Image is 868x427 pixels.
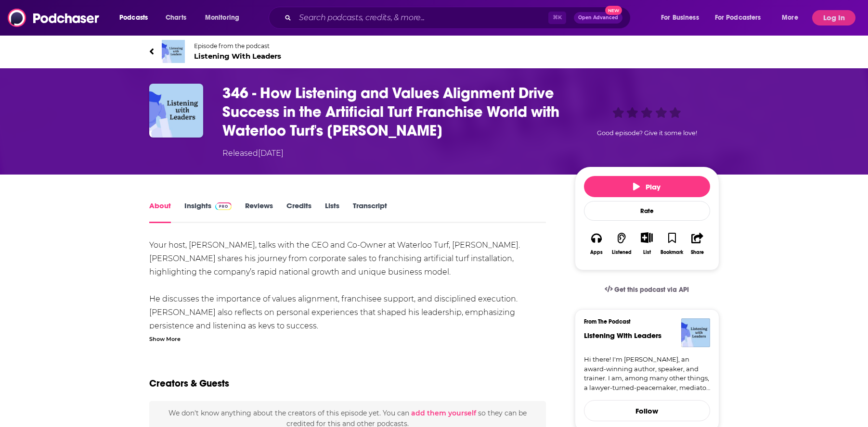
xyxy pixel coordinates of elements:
[584,318,702,325] h3: From The Podcast
[597,129,697,137] span: Good episode? Give it some love!
[661,11,699,25] span: For Business
[609,226,634,261] button: Listened
[149,201,171,223] a: About
[681,318,710,347] img: Listening With Leaders
[584,176,710,197] button: Play
[584,355,710,392] a: Hi there! I'm [PERSON_NAME], an award-winning author, speaker, and trainer. I am, among many othe...
[782,11,798,25] span: More
[295,10,548,25] input: Search podcasts, credits, & more...
[775,10,810,25] button: open menu
[715,11,761,25] span: For Podcasters
[222,148,284,159] div: Released [DATE]
[584,226,609,261] button: Apps
[245,201,273,223] a: Reviews
[548,12,566,24] span: ⌘ K
[286,201,311,223] a: Credits
[685,226,710,261] button: Share
[411,409,476,417] button: add them yourself
[578,15,618,20] span: Open Advanced
[660,226,685,261] button: Bookmark
[584,331,661,340] a: Listening With Leaders
[654,10,711,25] button: open menu
[633,182,661,191] span: Play
[812,10,855,25] button: Log In
[709,10,775,25] button: open menu
[612,250,632,255] div: Listened
[661,250,683,255] div: Bookmark
[643,249,651,255] div: List
[149,84,203,138] img: 346 - How Listening and Values Alignment Drive Success in the Artificial Turf Franchise World wit...
[353,201,387,223] a: Transcript
[194,51,281,61] span: Listening With Leaders
[198,10,252,25] button: open menu
[162,40,185,63] img: Listening With Leaders
[8,9,100,27] img: Podchaser - Follow, Share and Rate Podcasts
[574,12,622,24] button: Open AdvancedNew
[166,11,186,25] span: Charts
[222,84,559,140] h1: 346 - How Listening and Values Alignment Drive Success in the Artificial Turf Franchise World wit...
[113,10,160,25] button: open menu
[325,201,339,223] a: Lists
[605,6,622,15] span: New
[597,278,697,301] a: Get this podcast via API
[149,239,546,414] div: Your host, [PERSON_NAME], talks with the CEO and Co-Owner at Waterloo Turf, [PERSON_NAME]. [PERSO...
[159,10,192,25] a: Charts
[614,286,689,294] span: Get this podcast via API
[278,7,640,29] div: Search podcasts, credits, & more...
[205,11,239,25] span: Monitoring
[584,201,710,221] div: Rate
[149,377,229,389] h2: Creators & Guests
[691,250,704,255] div: Share
[590,250,603,255] div: Apps
[119,11,148,25] span: Podcasts
[184,201,232,223] a: InsightsPodchaser Pro
[194,42,281,50] span: Episode from the podcast
[584,400,710,421] button: Follow
[634,226,659,261] div: Show More ButtonList
[637,232,657,243] button: Show More Button
[215,202,232,210] img: Podchaser Pro
[149,40,434,63] a: Listening With LeadersEpisode from the podcastListening With Leaders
